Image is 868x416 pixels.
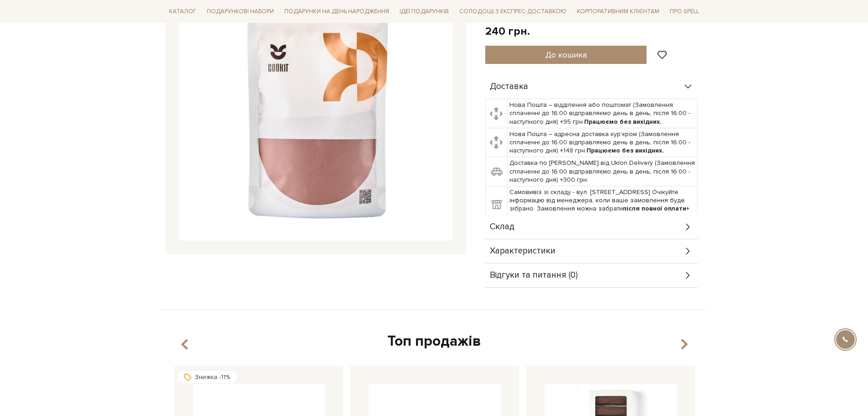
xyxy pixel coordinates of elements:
a: Солодощі з експрес-доставкою [456,4,570,19]
span: Доставка [490,83,528,91]
td: Нова Пошта – відділення або поштомат (Замовлення сплаченні до 16:00 відправляємо день в день, піс... [508,99,698,128]
td: Доставка по [PERSON_NAME] від Uklon Delivery (Замовлення сплаченні до 16:00 відправляємо день в д... [508,157,698,186]
td: Нова Пошта – адресна доставка кур'єром (Замовлення сплаченні до 16:00 відправляємо день в день, п... [508,128,698,157]
a: Подарункові набори [203,5,277,19]
a: Про Spell [666,5,703,19]
span: Відгуки та питання (0) [490,271,578,279]
a: Подарунки на День народження [281,5,393,19]
span: Характеристики [490,247,555,255]
a: Ідеї подарунків [396,5,452,19]
span: До кошика [545,50,587,60]
b: Працюємо без вихідних. [584,118,662,126]
span: Склад [490,223,514,231]
button: До кошика [485,46,647,64]
a: Каталог [165,5,200,19]
a: Корпоративним клієнтам [573,5,663,19]
b: Працюємо без вихідних. [586,147,664,154]
td: Самовивіз зі складу - вул. [STREET_ADDRESS] Очікуйте інформацію від менеджера, коли ваше замовлен... [508,186,698,224]
b: після повної оплати [623,205,686,212]
div: Знижка -11% [176,370,238,384]
div: 240 грн. [485,24,530,38]
div: Топ продажів [171,332,698,351]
